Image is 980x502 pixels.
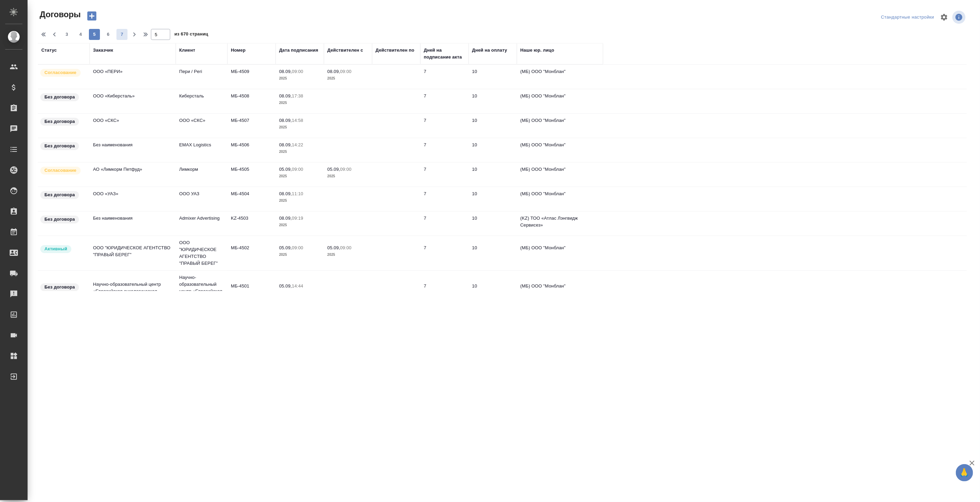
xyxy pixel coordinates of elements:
td: Научно-образовательный центр «Евразийская онкологическая программа «ЕАФО» [176,271,227,312]
td: 10 [469,114,517,138]
span: 4 [75,31,86,38]
p: ООО «Киберсталь» [93,93,172,100]
p: Научно-образовательный центр «Евразийская онкологическая программа «ЕАФО» [93,281,172,302]
td: Киберсталь [176,89,227,113]
p: 2025 [279,173,320,180]
td: МБ-4506 [227,138,276,162]
td: (МБ) ООО "Монблан" [517,89,603,113]
td: 10 [469,279,517,303]
p: 09:00 [340,167,351,172]
p: 05.09, [279,167,292,172]
td: 7 [420,138,469,162]
p: 09:00 [340,69,351,74]
p: 09:00 [292,245,303,250]
div: Клиент [179,47,195,54]
td: ООО УАЗ [176,187,227,211]
p: Согласование [44,69,76,76]
p: Без договора [44,143,75,149]
td: ООО "ЮРИДИЧЕСКОЕ АГЕНТСТВО "ПРАВЫЙ БЕРЕГ" [176,236,227,270]
td: 10 [469,138,517,162]
td: 7 [420,89,469,113]
p: 08.09, [279,142,292,147]
p: Без договора [44,94,75,101]
p: Активный [44,245,67,252]
p: 05.09, [327,245,340,250]
td: 7 [420,211,469,236]
td: 7 [420,187,469,211]
button: 3 [61,29,72,40]
p: 14:44 [292,283,303,289]
button: 7 [116,29,127,40]
p: 08.09, [279,118,292,123]
div: Действителен по [376,47,414,54]
td: ООО «СКС» [176,114,227,138]
td: (KZ) ТОО «Атлас Лэнгвидж Сервисез» [517,211,603,236]
p: 2025 [279,148,320,155]
td: 10 [469,65,517,89]
span: 3 [61,31,72,38]
td: МБ-4505 [227,163,276,187]
td: Admixer Advertising [176,211,227,236]
p: Без договора [44,118,75,125]
p: 05.09, [279,245,292,250]
p: 09:00 [292,69,303,74]
div: Статус [41,47,57,54]
td: (МБ) ООО "Монблан" [517,138,603,162]
span: Посмотреть информацию [952,11,967,24]
p: ООО «ПЕРИ» [93,68,172,75]
td: (МБ) ООО "Монблан" [517,65,603,89]
p: 2025 [279,290,320,296]
td: 10 [469,241,517,265]
td: МБ-4502 [227,241,276,265]
td: МБ-4508 [227,89,276,113]
td: 7 [420,114,469,138]
p: 08.09, [279,216,292,221]
span: 6 [103,31,114,38]
p: 2025 [279,124,320,131]
div: Действителен с [327,47,363,54]
p: 09:00 [292,167,303,172]
div: Дней на подписание акта [424,47,465,61]
td: EMAX Logistics [176,138,227,162]
div: split button [879,12,936,23]
td: (МБ) ООО "Монблан" [517,187,603,211]
p: 08.09, [327,69,340,74]
td: (МБ) ООО "Монблан" [517,163,603,187]
p: 05.09, [327,167,340,172]
p: 08.09, [279,93,292,98]
p: Без договора [44,216,75,223]
td: 10 [469,89,517,113]
p: 05.09, [279,283,292,289]
p: 2025 [279,75,320,82]
span: 7 [116,31,127,38]
td: (МБ) ООО "Монблан" [517,279,603,303]
p: 08.09, [279,191,292,196]
button: Добавить договор [82,9,101,23]
button: 6 [103,29,114,40]
p: 2025 [279,251,320,258]
p: 09:00 [340,245,351,250]
p: 2025 [327,251,369,258]
p: Без наименования [93,142,172,148]
td: 10 [469,163,517,187]
td: 7 [420,241,469,265]
p: Без договора [44,191,75,198]
p: 14:58 [292,118,303,123]
p: ООО «СКС» [93,117,172,124]
button: 4 [75,29,86,40]
button: 🙏 [956,464,973,481]
td: KZ-4503 [227,211,276,236]
td: Пери / Peri [176,65,227,89]
span: Настроить таблицу [936,9,952,25]
p: ООО "ЮРИДИЧЕСКОЕ АГЕНТСТВО "ПРАВЫЙ БЕРЕГ" [93,244,172,258]
p: 2025 [279,197,320,204]
td: 7 [420,279,469,303]
span: Договоры [38,9,81,20]
td: Лимкорм [176,163,227,187]
p: Без договора [44,284,75,291]
p: Без наименования [93,215,172,222]
p: 2025 [279,100,320,106]
p: 08.09, [279,69,292,74]
p: Согласование [44,167,76,174]
td: МБ-4509 [227,65,276,89]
